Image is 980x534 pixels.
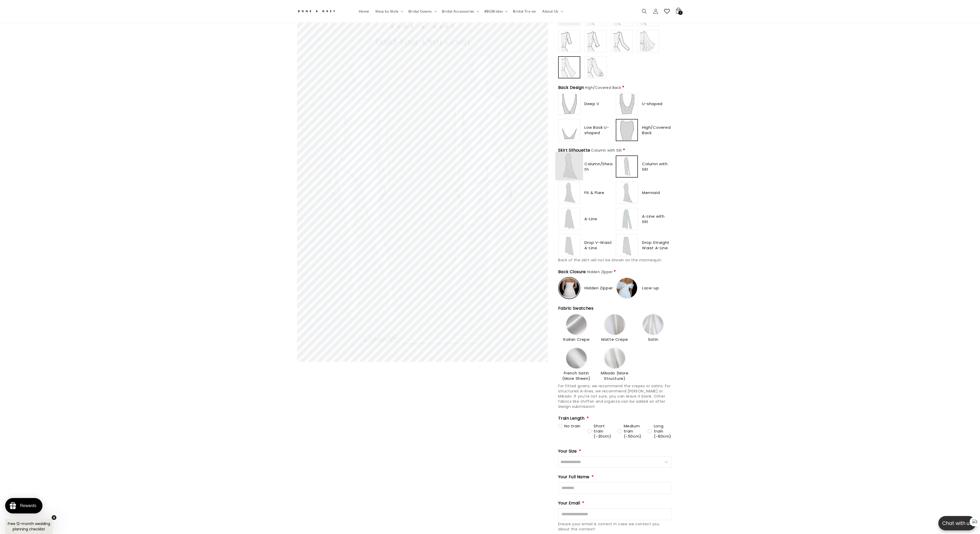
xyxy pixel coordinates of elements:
span: Short train (~30cm) [594,423,611,439]
img: https://cdn.shopify.com/s/files/1/0750/3832/7081/files/sleeves-fullfitted.jpg?v=1756369325 [611,31,632,51]
span: A-Line [584,216,597,222]
span: Home [359,9,369,14]
input: Size [558,456,671,468]
span: 1 [680,11,681,15]
span: For fitted gowns, we recommend the crepes or satins. For structured A-lines, we recommend [PERSON... [558,383,671,409]
img: https://cdn.shopify.com/s/files/1/0750/3832/7081/files/4-Satin.jpg?v=1756368085 [643,314,663,335]
summary: Search [639,6,650,17]
span: Hidden Zipper [584,285,613,291]
span: Low Back U-shaped [584,125,614,135]
span: Italian Crepe [562,337,591,342]
span: #BGBrides [484,9,503,14]
span: Bridal Accessories [442,9,474,14]
input: Full Name [558,482,671,494]
img: https://cdn.shopify.com/s/files/1/0750/3832/7081/files/sleeves-elbowfitted.jpg?v=1756369284 [559,31,580,51]
input: Email [558,508,671,520]
img: https://cdn.shopify.com/s/files/1/0750/3832/7081/files/sleeves-34-fitted.jpg?v=1756369303 [585,31,606,51]
a: Write a review [34,29,57,33]
span: No train [564,423,581,429]
a: Bone and Grey Bridal [295,5,351,17]
img: https://cdn.shopify.com/s/files/1/0750/3832/7081/files/column_b63d2362-462d-4147-b160-3913c547a70... [559,156,580,177]
div: Rewards [20,503,36,508]
p: Chat with us [938,520,976,527]
img: https://cdn.shopify.com/s/files/1/0750/3832/7081/files/column_with_slit_95bf325b-2d13-487d-92d3-c... [617,156,637,177]
span: Fit & Flare [584,190,604,195]
img: https://cdn.shopify.com/s/files/1/0750/3832/7081/files/a-line_slit_3a481983-194c-46fe-90b3-ce96d0... [617,209,637,229]
div: Free 12-month wedding planning checklistClose teaser [5,519,52,534]
span: Lace-up [642,285,659,291]
img: https://cdn.shopify.com/s/files/1/0750/3832/7081/files/drop-v-waist-aline_078bfe7f-748c-4646-87b8... [559,235,580,255]
span: Your Size [558,448,578,454]
summary: #BGBrides [481,6,510,17]
span: U-shaped [642,101,663,106]
img: https://cdn.shopify.com/s/files/1/0750/3832/7081/files/drop-straight-waist-aline_17ac0158-d5ad-45... [617,235,637,255]
span: French Satin (More Sheen) [558,370,594,381]
span: Matte Crepe [601,337,629,342]
span: Column with Slit [642,161,671,172]
span: Bridal Gowns [408,9,432,14]
img: https://cdn.shopify.com/s/files/1/0750/3832/7081/files/Closure-lace-up.jpg?v=1756370613 [617,278,637,298]
span: Deep V [584,101,599,106]
span: Long train (~80cm) [654,423,671,439]
span: Back Design [558,85,621,91]
img: https://cdn.shopify.com/s/files/1/0750/3832/7081/files/covered_back_217a143e-7cbd-41b1-86c8-ae9b1... [617,120,637,140]
img: https://cdn.shopify.com/s/files/1/0750/3832/7081/files/3-Matte-Crepe_80be2520-7567-4bc4-80bf-3eeb... [604,314,625,335]
img: https://cdn.shopify.com/s/files/1/0750/3832/7081/files/2-French-Satin_e30a17c1-17c2-464b-8a17-b37... [566,348,587,369]
span: Your Full Name [558,474,591,480]
span: Hidden Zipper [587,269,613,274]
summary: About Us [539,6,565,17]
span: Back of the skirt will not be shown on the mannequin [558,257,661,263]
img: https://cdn.shopify.com/s/files/1/0750/3832/7081/files/sleeves-fullbell.jpg?v=1756369344 [559,57,579,77]
span: High/Covered Back [585,85,621,90]
button: Close teaser [51,515,57,520]
img: https://cdn.shopify.com/s/files/1/0750/3832/7081/files/Closure-zipper.png?v=1756370614 [559,278,579,298]
img: https://cdn.shopify.com/s/files/1/0750/3832/7081/files/5-Mikado.jpg?v=1756368359 [604,348,625,369]
span: Column with Slit [591,148,622,153]
img: https://cdn.shopify.com/s/files/1/0750/3832/7081/files/sleeves-fullflutter.jpg?v=1756369336 [638,31,658,51]
a: Bridal Try-on [510,6,539,17]
span: Skirt Silhouette [558,147,622,153]
img: https://cdn.shopify.com/s/files/1/0750/3832/7081/files/sleeves-fullbishop.jpg?v=1756369356 [585,57,606,78]
img: https://cdn.shopify.com/s/files/1/0750/3832/7081/files/1-Italian-Crepe_995fc379-4248-4617-84cd-83... [566,314,587,335]
span: Train Length [558,415,586,421]
img: https://cdn.shopify.com/s/files/1/0750/3832/7081/files/low_back_u-shape_3a105116-46ad-468a-9f53-a... [559,120,580,140]
img: https://cdn.shopify.com/s/files/1/0750/3832/7081/files/mermaid_dee7e2e6-f0b9-4e85-9a0c-8360725759... [617,182,637,203]
span: Back Closure [558,269,613,275]
media-gallery: Gallery Viewer [297,8,548,362]
img: Bone and Grey Bridal [297,7,336,16]
span: Drop Straight Waist A-Line [642,240,671,251]
button: Write a review [352,8,386,16]
img: https://cdn.shopify.com/s/files/1/0750/3832/7081/files/deep_v_back_3859ea34-be85-4461-984b-028969... [559,94,580,114]
span: A-Line with Slit [642,214,671,224]
span: Drop V-Waist A-Line [584,240,614,251]
span: Shop by Style [375,9,398,14]
span: About Us [542,9,558,14]
span: Mermaid [642,190,660,195]
summary: Shop by Style [372,6,405,17]
summary: Bridal Gowns [405,6,439,17]
img: https://cdn.shopify.com/s/files/1/0750/3832/7081/files/a-line_37bf069e-4231-4b1a-bced-7ad1a487183... [559,209,580,229]
span: Column/Sheath [584,161,614,172]
img: https://cdn.shopify.com/s/files/1/0750/3832/7081/files/fit_and_flare_4a72e90a-0f71-42d7-a592-d461... [559,182,580,203]
span: Free 12-month wedding planning checklist [8,521,50,532]
span: Bridal Try-on [513,9,536,14]
span: Mikado (More Structure) [596,370,633,381]
button: Open chatbox [938,516,976,530]
span: Your Email [558,500,581,506]
span: Medium train (~50cm) [624,423,642,439]
span: Satin [647,337,659,342]
span: High/Covered Back [642,125,671,135]
img: https://cdn.shopify.com/s/files/1/0750/3832/7081/files/U-shape_straps_fbff469f-4062-48c2-a36c-292... [617,94,637,114]
span: Ensure your email is correct in case we contact you about the contest! [558,521,660,532]
span: Fabric Swatches [558,305,594,311]
summary: Bridal Accessories [439,6,481,17]
a: Home [356,6,372,17]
